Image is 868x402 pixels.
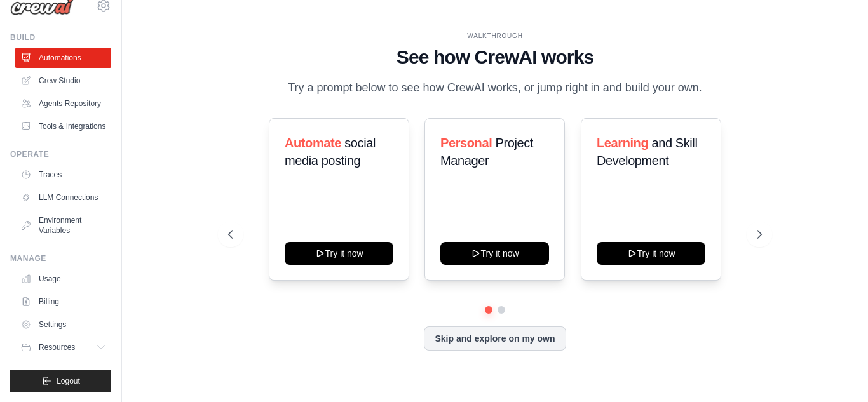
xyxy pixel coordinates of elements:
[440,136,533,168] span: Project Manager
[285,242,393,265] button: Try it now
[15,164,111,185] a: Traces
[228,31,762,41] div: WALKTHROUGH
[15,269,111,289] a: Usage
[15,187,111,208] a: LLM Connections
[597,136,648,150] span: Learning
[804,341,868,402] iframe: Chat Widget
[15,70,111,91] a: Crew Studio
[597,242,705,265] button: Try it now
[285,136,341,150] span: Automate
[440,136,492,150] span: Personal
[281,79,709,97] p: Try a prompt below to see how CrewAI works, or jump right in and build your own.
[15,291,111,312] a: Billing
[39,342,75,352] span: Resources
[15,116,111,137] a: Tools & Integrations
[228,46,762,69] h1: See how CrewAI works
[285,136,376,168] span: social media posting
[597,136,697,168] span: and Skill Development
[10,253,111,264] div: Manage
[424,326,566,351] button: Skip and explore on my own
[10,149,111,159] div: Operate
[10,370,111,392] button: Logout
[15,337,111,358] button: Resources
[15,48,111,68] a: Automations
[440,242,549,265] button: Try it now
[15,93,111,114] a: Agents Repository
[15,210,111,241] a: Environment Variables
[10,32,111,43] div: Build
[57,376,80,386] span: Logout
[15,314,111,335] a: Settings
